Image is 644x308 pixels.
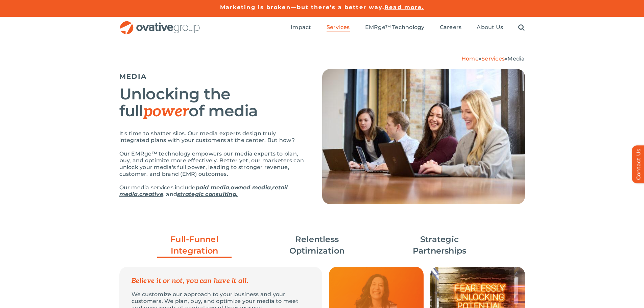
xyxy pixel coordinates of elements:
[440,24,462,31] span: Careers
[119,150,305,177] p: Our EMRge™ technology empowers our media experts to plan, buy, and optimize more effectively. Bet...
[143,102,189,121] em: power
[481,55,505,62] a: Services
[291,17,525,39] nav: Menu
[220,4,385,10] a: Marketing is broken—but there's a better way.
[157,234,232,260] a: Full-Funnel Integration
[177,191,238,197] a: strategic consulting.
[119,184,305,198] p: Our media services include , , , , and
[119,86,305,120] h2: Unlocking the full of media
[322,69,525,204] img: Media – Hero
[119,230,525,260] ul: Post Filters
[231,184,271,191] a: owned media
[384,4,424,10] a: Read more.
[119,130,305,144] p: It's time to shatter silos. Our media experts design truly integrated plans with your customers a...
[196,184,229,191] a: paid media
[477,24,503,31] span: About Us
[365,24,425,31] a: EMRge™ Technology
[291,24,311,31] span: Impact
[132,278,310,284] p: Believe it or not, you can have it all.
[280,234,354,257] a: Relentless Optimization
[461,55,479,62] a: Home
[518,24,525,31] a: Search
[291,24,311,31] a: Impact
[461,55,525,62] span: » »
[507,55,525,62] span: Media
[119,184,288,197] a: retail media
[365,24,425,31] span: EMRge™ Technology
[402,234,477,257] a: Strategic Partnerships
[440,24,462,31] a: Careers
[139,191,163,197] a: creative
[119,72,305,80] h5: MEDIA
[119,20,200,27] a: OG_Full_horizontal_RGB
[327,24,350,31] a: Services
[327,24,350,31] span: Services
[477,24,503,31] a: About Us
